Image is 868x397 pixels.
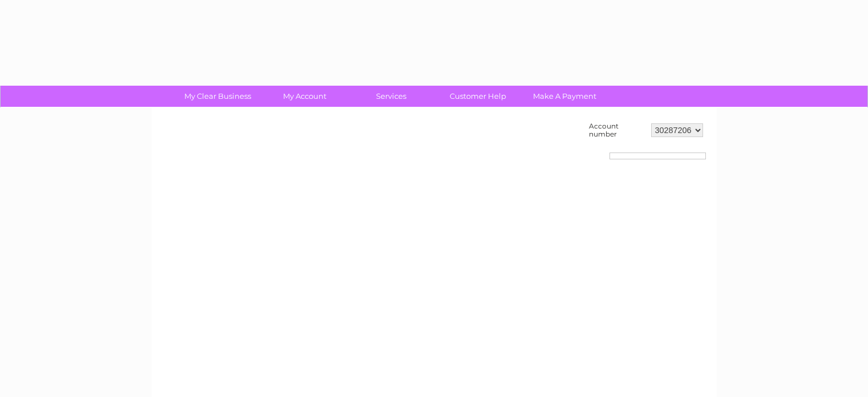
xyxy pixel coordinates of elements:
[344,86,438,107] a: Services
[431,86,525,107] a: Customer Help
[586,119,648,141] td: Account number
[257,86,352,107] a: My Account
[171,86,265,107] a: My Clear Business
[518,86,612,107] a: Make A Payment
